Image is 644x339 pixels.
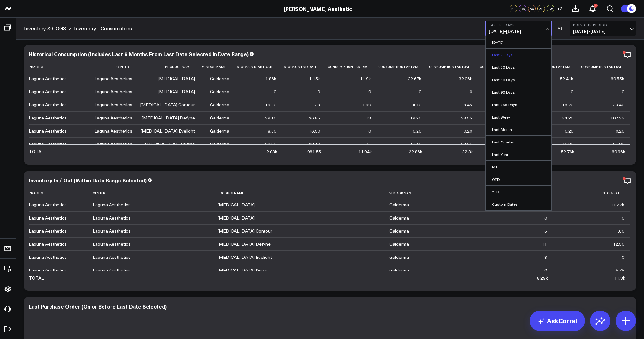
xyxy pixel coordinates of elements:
[24,25,66,32] a: Inventory & COGS
[565,128,573,134] div: 0.20
[459,75,472,82] div: 32.06k
[528,5,536,12] div: AA
[573,23,632,27] b: Previous Period
[94,128,132,134] div: Laguna Aesthetics
[94,75,132,82] div: Laguna Aesthetics
[622,215,624,221] div: 0
[141,128,195,134] div: [MEDICAL_DATA] Eyelight
[544,267,547,274] div: 0
[410,115,421,121] div: 19.90
[461,141,472,147] div: 22.25
[29,267,67,274] div: Laguna Aesthetics
[389,215,409,221] div: Galderma
[562,115,573,121] div: 84.20
[218,254,272,260] div: [MEDICAL_DATA] Eyelight
[613,141,624,147] div: 51.05
[561,149,574,155] div: 52.76k
[486,61,551,73] a: Last 30 Days
[530,311,585,331] a: AskCorral
[318,89,320,95] div: 0
[389,241,409,247] div: Galderma
[510,5,517,12] div: SF
[579,62,630,72] th: Consumption Last 6m
[265,102,276,108] div: 19.20
[29,241,67,247] div: Laguna Aesthetics
[470,89,472,95] div: 0
[309,128,320,134] div: 16.50
[29,177,147,184] div: Inventory In / Out (Within Date Range Selected)
[29,254,67,260] div: Laguna Aesthetics
[484,188,553,198] th: Stock In
[29,128,67,134] div: Laguna Aesthetics
[74,25,132,32] a: Inventory - Consumables
[158,89,195,95] div: [MEDICAL_DATA]
[29,149,44,155] div: TOTAL
[362,141,371,147] div: 5.75
[611,75,624,82] div: 60.55k
[201,62,235,72] th: Vendor Name
[570,21,636,36] button: Previous Period[DATE]-[DATE]
[547,5,554,12] div: JW
[462,149,473,155] div: 32.3k
[145,141,195,147] div: [MEDICAL_DATA] Kysse
[389,202,409,208] div: Galderma
[389,254,409,260] div: Galderma
[210,102,229,108] div: Galderma
[29,215,67,221] div: Laguna Aesthetics
[368,89,371,95] div: 0
[485,21,552,36] button: Last 30 Days[DATE]-[DATE]
[358,149,372,155] div: 11.94k
[274,89,276,95] div: 0
[265,141,276,147] div: 28.35
[464,102,472,108] div: 8.45
[614,275,625,281] div: 11.3k
[486,73,551,86] a: Last 60 Days
[138,62,201,72] th: Product Name
[562,141,573,147] div: 40.95
[265,115,276,121] div: 39.10
[282,62,326,72] th: Stock On End Date
[93,188,218,198] th: Center
[562,102,573,108] div: 16.70
[489,23,548,27] b: Last 30 Days
[611,202,624,208] div: 11.27k
[308,75,320,82] div: -1.15k
[616,228,624,234] div: 1.60
[519,5,526,12] div: CS
[486,111,551,123] a: Last Week
[29,275,44,281] div: TOTAL
[306,149,321,155] div: -981.55
[486,49,551,61] a: Last 7 Days
[29,202,67,208] div: Laguna Aesthetics
[553,188,630,198] th: Stock Out
[612,149,625,155] div: 60.96k
[210,75,229,82] div: Galderma
[29,89,67,95] div: Laguna Aesthetics
[93,215,131,221] div: Laguna Aesthetics
[616,267,624,274] div: 5.75
[486,148,551,160] a: Last Year
[93,267,131,274] div: Laguna Aesthetics
[461,115,472,121] div: 38.55
[218,267,267,274] div: [MEDICAL_DATA] Kysse
[29,75,67,82] div: Laguna Aesthetics
[560,75,573,82] div: 52.41k
[210,141,229,147] div: Galderma
[389,267,409,274] div: Galderma
[486,186,551,198] a: YTD
[29,102,67,108] div: Laguna Aesthetics
[408,75,421,82] div: 22.67k
[573,29,632,34] span: [DATE] - [DATE]
[571,89,573,95] div: 0
[94,102,132,108] div: Laguna Aesthetics
[366,115,371,121] div: 13
[29,303,167,310] div: Last Purchase Order (On or Before Last Date Selected)
[610,115,624,121] div: 107.35
[218,202,255,208] div: [MEDICAL_DATA]
[309,141,320,147] div: 22.10
[489,29,548,34] span: [DATE] - [DATE]
[537,5,545,12] div: AF
[555,27,566,30] div: VS
[537,275,548,281] div: 8.29k
[362,102,371,108] div: 1.90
